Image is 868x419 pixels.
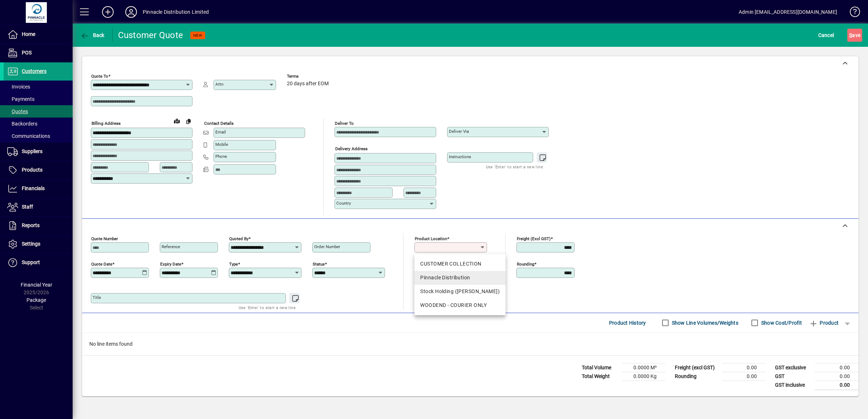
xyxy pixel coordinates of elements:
span: Communications [7,133,50,139]
span: Customers [22,68,46,74]
div: WOODEND - COURIER ONLY [420,301,500,309]
mat-label: Expiry date [160,261,181,266]
span: Support [22,259,40,265]
mat-label: Quote number [91,236,118,241]
span: Invoices [7,84,30,90]
span: POS [22,50,32,56]
mat-label: Freight (excl GST) [517,236,551,241]
span: ave [849,29,860,41]
td: Rounding [671,372,722,381]
a: Communications [4,130,73,142]
td: 0.00 [722,363,766,372]
a: Quotes [4,105,73,118]
td: 0.00 [815,363,859,372]
mat-option: WOODEND - COURIER ONLY [414,299,506,312]
button: Product [806,316,842,329]
mat-hint: Use 'Enter' to start a new line [486,163,543,171]
span: Backorders [7,121,37,127]
mat-option: Pinnacle Distribution [414,271,506,285]
mat-option: Stock Holding (Richard) [414,285,506,299]
button: Add [96,5,119,19]
span: Home [22,31,35,37]
td: GST [771,372,815,381]
a: Staff [4,198,73,216]
a: Home [4,25,73,44]
mat-label: Mobile [215,142,228,147]
mat-label: Title [93,295,101,300]
mat-label: Email [215,130,226,135]
span: Products [22,167,42,173]
div: Pinnacle Distribution [420,274,500,282]
span: Reports [22,222,40,228]
td: 0.0000 M³ [622,363,665,372]
button: Copy to Delivery address [183,115,194,127]
div: Stock Holding ([PERSON_NAME]) [420,288,500,295]
span: Cancel [818,29,834,41]
a: View on map [171,115,183,127]
span: Product [809,317,839,329]
a: Backorders [4,118,73,130]
td: GST exclusive [771,363,815,372]
mat-label: Rounding [517,261,534,266]
span: Suppliers [22,148,42,154]
a: Suppliers [4,143,73,161]
div: Pinnacle Distribution Limited [143,6,209,18]
button: Back [78,29,106,42]
mat-label: Country [336,201,351,206]
a: Support [4,254,73,272]
td: Freight (excl GST) [671,363,722,372]
mat-label: Phone [215,154,227,159]
mat-label: Quote date [91,261,112,266]
a: Settings [4,235,73,253]
a: POS [4,44,73,62]
mat-label: Product location [415,236,447,241]
span: Financial Year [21,282,52,288]
a: Reports [4,217,73,235]
span: Staff [22,204,33,210]
button: Product History [606,316,649,329]
span: S [849,32,852,38]
span: 20 days after EOM [287,81,329,87]
a: Payments [4,93,73,105]
mat-hint: Use 'Enter' to start a new line [239,303,296,312]
a: Invoices [4,81,73,93]
div: Admin [EMAIL_ADDRESS][DOMAIN_NAME] [739,6,837,18]
td: Total Weight [578,372,622,381]
a: Products [4,161,73,179]
span: Quotes [7,108,28,114]
td: 0.00 [815,372,859,381]
span: Back [80,32,105,38]
span: Payments [7,96,35,102]
button: Profile [119,5,143,19]
a: Knowledge Base [844,1,859,25]
span: Financials [22,185,45,191]
mat-label: Quote To [91,74,108,79]
mat-label: Instructions [449,154,471,159]
span: Terms [287,74,330,79]
mat-option: CUSTOMER COLLECTION [414,257,506,271]
mat-label: Quoted by [229,236,248,241]
a: Financials [4,180,73,198]
button: Save [847,29,862,42]
td: Total Volume [578,363,622,372]
button: Cancel [816,29,836,42]
td: 0.0000 Kg [622,372,665,381]
span: Package [27,297,46,303]
mat-label: Status [313,261,325,266]
div: Customer Quote [118,29,183,41]
span: Product History [609,317,646,329]
app-page-header-button: Back [73,29,113,42]
td: 0.00 [722,372,766,381]
mat-label: Attn [215,82,223,87]
mat-label: Order number [314,244,340,249]
label: Show Cost/Profit [760,319,802,326]
td: 0.00 [815,381,859,390]
mat-label: Deliver To [335,121,354,126]
mat-label: Type [229,261,238,266]
div: No line items found [82,333,859,355]
span: NEW [193,33,202,38]
mat-label: Deliver via [449,129,469,134]
td: GST inclusive [771,381,815,390]
div: CUSTOMER COLLECTION [420,260,500,268]
span: Settings [22,241,40,247]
